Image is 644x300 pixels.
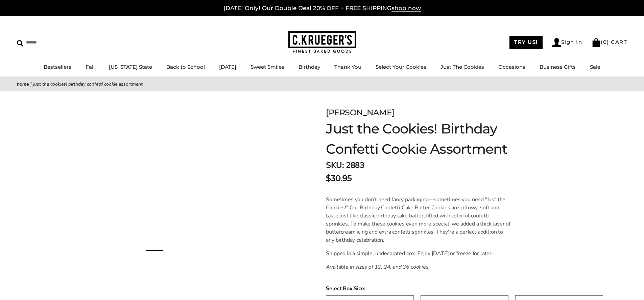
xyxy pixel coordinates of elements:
nav: breadcrumbs [17,80,627,88]
span: Just the Cookies! Birthday Confetti Cookie Assortment [33,81,143,87]
em: Available in sizes of 12, 24, and 36 cookies. [326,263,430,271]
span: $30.95 [326,172,352,184]
img: Search [17,40,23,47]
p: Shipped in a simple, undecorated box. Enjoy [DATE] or freeze for later. [326,249,511,258]
a: Fall [86,64,95,70]
a: [US_STATE] State [109,64,152,70]
a: Sale [590,64,600,70]
a: [DATE] Only! Our Double Deal 20% OFF + FREE SHIPPINGshop now [223,5,421,12]
strong: SKU: [326,160,344,171]
h1: Just the Cookies! Birthday Confetti Cookie Assortment [326,119,542,159]
a: Bestsellers [44,64,71,70]
a: Occasions [498,64,525,70]
a: Sweet Smiles [251,64,284,70]
a: (0) CART [592,39,627,45]
span: | [30,81,32,87]
a: Sign In [552,38,582,47]
span: 2883 [346,160,364,171]
img: C.KRUEGER'S [288,31,356,53]
a: Business Gifts [540,64,576,70]
a: Select Your Cookies [376,64,426,70]
a: [DATE] [219,64,236,70]
input: Search [17,37,97,48]
a: Home [17,81,29,87]
img: Account [552,38,561,47]
a: Just The Cookies [440,64,484,70]
div: [PERSON_NAME] [326,107,542,119]
span: Select Box Size: [326,284,627,293]
img: Bag [592,38,601,47]
a: Back to School [166,64,205,70]
a: Thank You [334,64,361,70]
p: Sometimes you don't need fancy packaging—sometimes you need "Just the Cookies!" Our Birthday Conf... [326,196,511,244]
span: 0 [603,39,607,45]
a: Birthday [299,64,320,70]
a: TRY US! [509,36,543,49]
span: shop now [391,5,421,12]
